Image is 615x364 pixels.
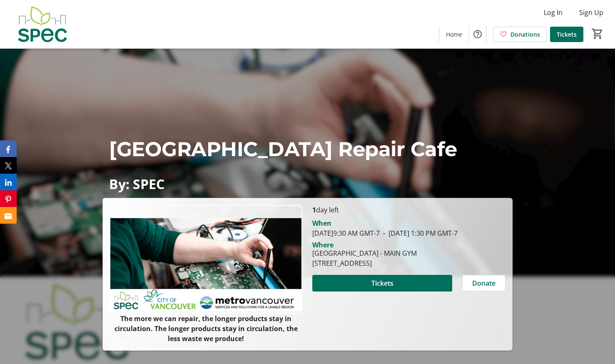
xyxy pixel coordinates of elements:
span: [DATE] 1:30 PM GMT-7 [380,229,458,238]
span: Donations [510,30,540,39]
span: Tickets [557,30,577,39]
p: day left [312,205,505,215]
div: Where [312,242,334,248]
img: SPEC's Logo [5,3,79,45]
p: By: SPEC [109,177,506,191]
div: When [312,218,331,228]
button: Sign Up [573,6,610,19]
button: Help [469,26,486,42]
span: - [380,229,388,238]
div: [GEOGRAPHIC_DATA] - MAIN GYM [312,248,417,258]
span: 1 [312,205,316,214]
img: Campaign CTA Media Photo [110,205,302,314]
button: Tickets [312,275,452,292]
strong: The more we can repair, the longer products stay in circulation. The longer products stay in circ... [115,314,298,343]
span: Log In [544,7,563,17]
span: Home [446,30,462,39]
a: Donations [493,27,547,42]
button: Cart [590,26,605,41]
span: Tickets [371,278,393,288]
span: Sign Up [579,7,603,17]
span: Donate [472,278,495,288]
span: [DATE] 9:30 AM GMT-7 [312,229,380,238]
a: Home [439,27,469,42]
button: Log In [537,6,569,19]
div: [STREET_ADDRESS] [312,258,417,268]
a: Tickets [550,27,583,42]
sup: [GEOGRAPHIC_DATA] Repair Cafe [109,137,457,161]
button: Donate [462,275,505,292]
